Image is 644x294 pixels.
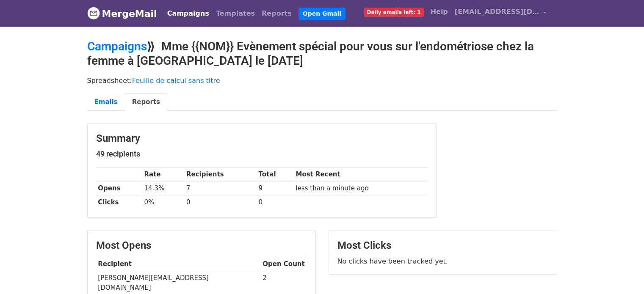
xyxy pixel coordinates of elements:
[257,168,294,181] th: Total
[142,168,184,181] th: Rate
[455,7,539,17] span: [EMAIL_ADDRESS][DOMAIN_NAME]
[184,195,257,209] td: 0
[96,149,428,159] h5: 49 recipients
[299,8,345,20] a: Open Gmail
[337,239,548,252] h3: Most Clicks
[427,3,451,20] a: Help
[142,181,184,195] td: 14.3%
[87,93,125,111] a: Emails
[96,239,307,252] h3: Most Opens
[257,181,294,195] td: 9
[87,7,100,19] img: MergeMail logo
[87,5,157,22] a: MergeMail
[294,181,428,195] td: less than a minute ago
[164,5,213,22] a: Campaigns
[257,195,294,209] td: 0
[96,195,142,209] th: Clicks
[184,181,257,195] td: 7
[364,8,424,17] span: Daily emails left: 1
[96,132,428,145] h3: Summary
[142,195,184,209] td: 0%
[125,93,167,111] a: Reports
[132,77,220,85] a: Feuille de calcul sans titre
[361,3,427,20] a: Daily emails left: 1
[87,76,557,85] p: Spreadsheet:
[451,3,550,23] a: [EMAIL_ADDRESS][DOMAIN_NAME]
[184,168,257,181] th: Recipients
[258,5,295,22] a: Reports
[96,257,261,271] th: Recipient
[261,257,307,271] th: Open Count
[87,39,557,68] h2: ⟫ Mme {{NOM}} Evènement spécial pour vous sur l'endométriose chez la femme à [GEOGRAPHIC_DATA] le...
[96,181,142,195] th: Opens
[213,5,258,22] a: Templates
[294,168,428,181] th: Most Recent
[87,39,147,53] a: Campaigns
[337,257,548,266] p: No clicks have been tracked yet.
